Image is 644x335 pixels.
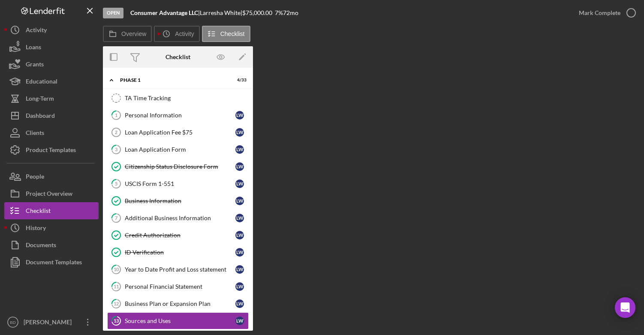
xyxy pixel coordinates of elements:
label: Checklist [220,30,245,37]
div: History [26,219,46,239]
div: Open Intercom Messenger [615,297,635,318]
div: Loan Application Fee $75 [125,129,235,136]
div: Checklist [166,54,190,60]
label: Overview [121,30,146,37]
button: Activity [4,21,99,39]
div: Additional Business Information [125,215,235,221]
button: Documents [4,236,99,254]
button: Document Templates [4,254,99,271]
div: Phase 1 [120,78,225,83]
button: Overview [103,26,152,42]
tspan: 12 [114,301,119,306]
div: L W [235,214,244,222]
button: Grants [4,56,99,73]
div: | [130,9,200,16]
div: 4 / 33 [231,78,247,83]
div: L W [235,111,244,120]
tspan: 13 [114,318,119,323]
a: Credit AuthorizationLW [107,227,249,244]
div: People [26,168,44,187]
div: L W [235,197,244,205]
div: Personal Financial Statement [125,283,235,290]
div: Citizenship Status Disclosure Form [125,163,235,170]
div: L W [235,248,244,257]
tspan: 10 [114,266,119,272]
a: 5USCIS Form 1-551LW [107,175,249,192]
div: L W [235,265,244,274]
a: 2Loan Application Fee $75LW [107,124,249,141]
button: History [4,219,99,236]
a: Dashboard [4,107,99,124]
div: L W [235,128,244,137]
a: 11Personal Financial StatementLW [107,278,249,295]
div: $75,000.00 [242,9,275,16]
a: ID VerificationLW [107,244,249,261]
div: Loans [26,39,41,58]
div: TA Time Tracking [125,95,248,102]
button: Educational [4,73,99,90]
div: Year to Date Profit and Loss statement [125,266,235,273]
div: Business Information [125,197,235,204]
div: Checklist [26,202,51,221]
div: Dashboard [26,107,55,126]
div: Educational [26,73,57,92]
a: 10Year to Date Profit and Loss statementLW [107,261,249,278]
div: L W [235,231,244,239]
a: 7Additional Business InformationLW [107,209,249,227]
div: Project Overview [26,185,72,204]
div: Sources and Uses [125,317,235,324]
a: TA Time Tracking [107,90,249,107]
div: L W [235,299,244,308]
button: Loans [4,39,99,56]
a: 12Business Plan or Expansion PlanLW [107,295,249,312]
div: USCIS Form 1-551 [125,180,235,187]
div: L W [235,282,244,291]
a: 13Sources and UsesLW [107,312,249,329]
div: Mark Complete [579,4,620,21]
tspan: 3 [115,147,117,152]
div: 7 % [275,9,283,16]
div: Larresha White | [200,9,242,16]
a: Business InformationLW [107,192,249,209]
tspan: 7 [115,215,118,221]
div: Grants [26,56,44,75]
button: Activity [154,26,199,42]
div: L W [235,317,244,325]
button: Clients [4,124,99,141]
div: L W [235,145,244,154]
button: Project Overview [4,185,99,202]
div: Clients [26,124,44,144]
button: Mark Complete [570,4,640,21]
div: Long-Term [26,90,54,109]
button: Product Templates [4,141,99,159]
a: 1Personal InformationLW [107,107,249,124]
div: Product Templates [26,141,76,161]
div: L W [235,162,244,171]
text: BD [10,320,15,325]
div: Document Templates [26,254,82,273]
div: Open [103,8,123,18]
tspan: 5 [115,181,117,186]
button: Checklist [4,202,99,219]
tspan: 11 [114,284,119,289]
div: ID Verification [125,249,235,256]
a: Citizenship Status Disclosure FormLW [107,158,249,175]
label: Activity [175,30,194,37]
div: Credit Authorization [125,232,235,239]
div: Documents [26,236,56,256]
div: 72 mo [283,9,298,16]
button: People [4,168,99,185]
a: 3Loan Application FormLW [107,141,249,158]
b: Consumer Advantage LLC [130,9,198,16]
button: Checklist [202,26,250,42]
